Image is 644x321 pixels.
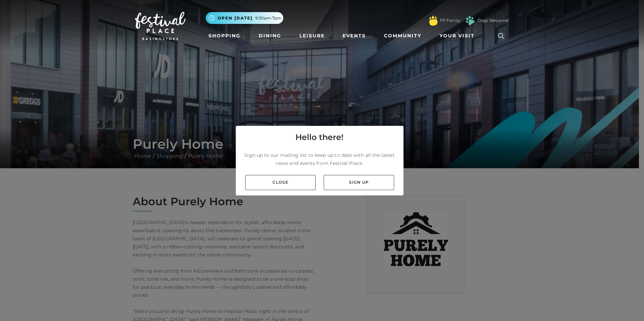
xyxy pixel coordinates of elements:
a: Shopping [206,30,243,42]
a: Your Visit [437,30,481,42]
a: Events [340,30,368,42]
a: Close [245,175,316,190]
p: Sign up to our mailing list to keep up to date with all the latest news and events from Festival ... [241,151,398,167]
a: Community [381,30,424,42]
img: Festival Place Logo [135,12,186,40]
h4: Hello there! [295,131,344,143]
span: Your Visit [440,32,475,39]
a: Sign up [324,175,394,190]
a: Dining [256,30,284,42]
span: Open [DATE] [218,15,253,21]
a: FP Family [440,17,460,24]
a: Dogs Welcome! [478,17,509,24]
a: Leisure [297,30,327,42]
span: 9.30am-7pm [255,15,282,21]
button: Open [DATE] 9.30am-7pm [206,12,283,24]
